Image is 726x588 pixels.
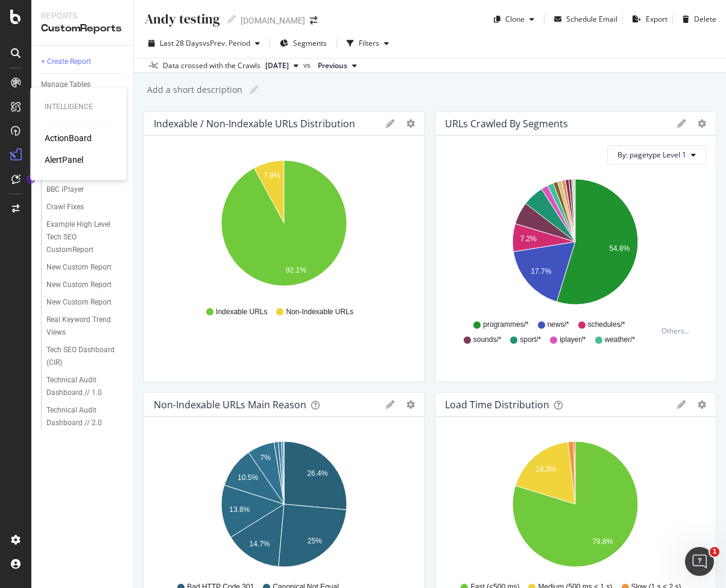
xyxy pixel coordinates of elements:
[275,34,332,53] button: Segments
[41,78,125,91] a: Manage Tables
[265,60,289,71] span: 2025 Aug. 5th
[46,374,117,399] div: Technical Audit Dashboard // 1.0
[607,145,706,165] button: By: pagetype Level 1
[531,267,551,276] text: 17.7%
[45,102,112,112] div: Intelligence
[46,344,125,369] a: Tech SEO Dashboard (CIR)
[154,399,306,411] div: Non-Indexable URLs Main Reason
[46,279,112,291] div: New Custom Report
[520,335,541,345] span: sport/*
[473,335,502,345] span: sounds/*
[483,320,528,330] span: programmes/*
[160,38,203,48] span: Last 28 Days
[216,307,267,317] span: Indexable URLs
[406,400,415,409] div: gear
[307,469,327,478] text: 26.4%
[46,279,125,291] a: New Custom Report
[46,374,125,399] a: Technical Audit Dashboard // 1.0
[45,154,83,166] a: AlertPanel
[46,218,125,256] a: Example High Level Tech SEO CustomReport
[46,404,125,429] a: Technical Audit Dashboard // 2.0
[293,38,327,48] span: Segments
[318,60,347,71] span: Previous
[588,320,625,330] span: schedules/*
[445,174,706,314] svg: A chart.
[46,183,125,196] a: BBC iPlayer
[535,465,556,473] text: 18.3%
[46,201,84,213] div: Crawl Fixes
[250,86,258,94] i: Edit report name
[445,399,549,411] div: Load Time Distribution
[41,78,90,91] div: Manage Tables
[144,34,265,53] button: Last 28 DaysvsPrev. Period
[605,335,636,345] span: weather/*
[310,16,317,25] div: arrow-right-arrow-left
[146,84,242,96] div: Add a short description
[45,132,92,144] div: ActionBoard
[154,156,415,296] svg: A chart.
[154,118,355,130] div: Indexable / Non-Indexable URLs distribution
[41,55,91,68] div: + Create Report
[710,547,719,557] span: 1
[163,60,260,71] div: Data crossed with the Crawls
[505,14,525,24] div: Clone
[46,218,119,256] div: Example High Level Tech SEO CustomReport
[560,335,586,345] span: iplayer/*
[435,111,716,382] div: URLs Crawled by SegmentsgeargearBy: pagetype Level 1A chart.programmes/*news/*schedules/*sounds/*...
[698,119,706,128] div: gear
[144,10,220,28] div: Andy testing
[46,314,115,339] div: Real Keyword Trend Views
[46,296,112,309] div: New Custom Report
[46,261,112,274] div: New Custom Report
[445,118,568,130] div: URLs Crawled by Segments
[489,10,539,29] button: Clone
[406,119,415,128] div: gear
[445,437,706,577] svg: A chart.
[549,10,617,29] button: Schedule Email
[342,34,394,53] button: Filters
[46,296,125,309] a: New Custom Report
[41,10,124,22] div: Reports
[286,307,353,317] span: Non-Indexable URLs
[227,15,236,24] i: Edit report name
[241,14,305,27] div: [DOMAIN_NAME]
[46,404,117,429] div: Technical Audit Dashboard // 2.0
[313,58,362,73] button: Previous
[250,540,270,548] text: 14.7%
[46,314,125,339] a: Real Keyword Trend Views
[264,171,280,180] text: 7.9%
[678,10,716,29] button: Delete
[617,150,686,160] span: By: pagetype Level 1
[46,201,125,213] a: Crawl Fixes
[609,244,630,253] text: 54.8%
[628,10,668,29] button: Export
[41,22,124,36] div: CustomReports
[308,537,322,545] text: 25%
[41,55,125,68] a: + Create Report
[203,38,250,48] span: vs Prev. Period
[260,454,271,462] text: 7%
[359,38,379,48] div: Filters
[154,437,415,577] svg: A chart.
[46,261,125,274] a: New Custom Report
[698,400,706,409] div: gear
[592,537,613,546] text: 79.8%
[646,14,668,24] div: Export
[566,14,617,24] div: Schedule Email
[25,174,36,185] div: Tooltip anchor
[144,111,425,382] div: Indexable / Non-Indexable URLs distributiongeargearA chart.Indexable URLsNon-Indexable URLs
[238,473,258,482] text: 10.5%
[661,326,695,336] div: Others...
[520,235,537,243] text: 7.2%
[46,344,115,369] div: Tech SEO Dashboard (CIR)
[286,266,306,274] text: 92.1%
[46,183,84,196] div: BBC iPlayer
[303,60,313,71] span: vs
[260,58,303,73] button: [DATE]
[229,505,250,514] text: 13.8%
